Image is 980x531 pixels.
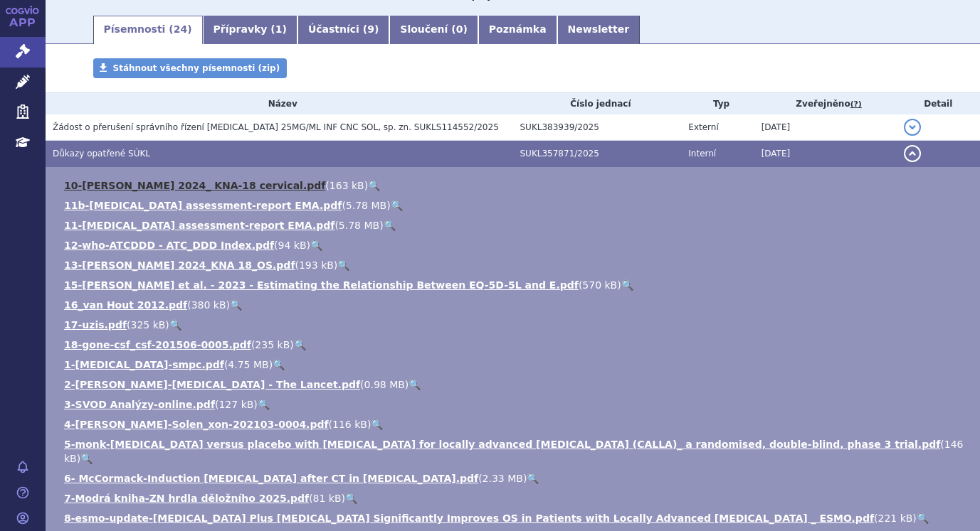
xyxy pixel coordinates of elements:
[297,16,389,44] a: Účastníci (9)
[64,180,325,191] a: 10-[PERSON_NAME] 2024_ KNA-18 cervical.pdf
[310,240,322,251] a: 🔍
[64,359,224,370] a: 1-[MEDICAL_DATA]-smpc.pdf
[688,122,718,132] span: Externí
[64,319,127,331] a: 17-uzis.pdf
[368,180,380,191] a: 🔍
[527,473,539,484] a: 🔍
[113,63,280,73] span: Stáhnout všechny písemnosti (zip)
[299,259,334,271] span: 193 kB
[389,16,478,44] a: Sloučení (0)
[53,122,499,132] span: Žádost o přerušení správního řízení Keytruda 25MG/ML INF CNC SOL, sp. zn. SUKLS114552/2025
[337,259,349,271] a: 🔍
[130,319,165,331] span: 325 kB
[64,178,966,193] li: ( )
[64,220,334,231] a: 11-[MEDICAL_DATA] assessment-report EMA.pdf
[339,220,379,231] span: 5.78 MB
[230,299,242,311] a: 🔍
[332,419,367,430] span: 116 kB
[294,339,306,350] a: 🔍
[754,93,897,114] th: Zveřejněno
[64,200,342,211] a: 11b-[MEDICAL_DATA] assessment-report EMA.pdf
[64,238,966,252] li: ( )
[64,491,966,505] li: ( )
[64,437,966,466] li: ( )
[64,218,966,232] li: ( )
[64,338,966,352] li: ( )
[80,453,93,464] a: 🔍
[191,299,226,311] span: 380 kB
[93,16,203,44] a: Písemnosti (24)
[64,419,329,430] a: 4-[PERSON_NAME]-Solen_xon-202103-0004.pdf
[46,93,513,114] th: Název
[255,339,290,350] span: 235 kB
[64,399,215,410] a: 3-SVOD Analýzy-online.pdf
[64,439,940,450] a: 5-monk-[MEDICAL_DATA] versus placebo with [MEDICAL_DATA] for locally advanced [MEDICAL_DATA] (CAL...
[64,279,579,291] a: 15-[PERSON_NAME] et al. - 2023 - Estimating the Relationship Between EQ-5D-5L and E.pdf
[93,58,288,78] a: Stáhnout všechny písemnosti (zip)
[330,180,364,191] span: 163 kB
[688,149,716,159] span: Interní
[64,397,966,412] li: ( )
[64,379,360,390] a: 2-[PERSON_NAME]-[MEDICAL_DATA] - The Lancet.pdf
[557,16,641,44] a: Newsletter
[64,377,966,392] li: ( )
[64,471,966,486] li: ( )
[681,93,754,114] th: Typ
[64,198,966,213] li: ( )
[582,279,617,291] span: 570 kB
[621,279,633,291] a: 🔍
[275,23,283,35] span: 1
[64,259,295,271] a: 13-[PERSON_NAME] 2024_KNA 18_OS.pdf
[917,513,929,524] a: 🔍
[64,439,964,464] span: 146 kB
[409,379,421,390] a: 🔍
[64,298,966,312] li: ( )
[64,339,251,350] a: 18-gone-csf_csf-201506-0005.pdf
[278,240,307,251] span: 94 kB
[64,318,966,332] li: ( )
[878,513,912,524] span: 221 kB
[174,23,187,35] span: 24
[513,141,682,167] td: SUKL357871/2025
[64,258,966,272] li: ( )
[483,473,523,484] span: 2.33 MB
[371,419,383,430] a: 🔍
[904,119,921,136] button: detail
[53,149,150,159] span: Důkazy opatřené SÚKL
[384,220,396,231] a: 🔍
[754,141,897,167] td: [DATE]
[367,23,374,35] span: 9
[64,513,874,524] a: 8-esmo-update-[MEDICAL_DATA] Plus [MEDICAL_DATA] Significantly Improves OS in Patients with Local...
[64,278,966,292] li: ( )
[513,93,682,114] th: Číslo jednací
[345,493,357,504] a: 🔍
[64,493,309,504] a: 7-Modrá kniha-ZN hrdla děložního 2025.pdf
[64,358,966,372] li: ( )
[64,473,478,484] a: 6- McCormack-Induction [MEDICAL_DATA] after CT in [MEDICAL_DATA].pdf
[218,399,253,410] span: 127 kB
[64,511,966,525] li: ( )
[391,200,403,211] a: 🔍
[478,16,557,44] a: Poznámka
[513,114,682,141] td: SUKL383939/2025
[203,16,297,44] a: Přípravky (1)
[850,100,862,109] abbr: (?)
[64,417,966,431] li: ( )
[456,23,463,35] span: 0
[754,114,897,141] td: [DATE]
[346,200,386,211] span: 5.78 MB
[364,379,405,390] span: 0.98 MB
[169,319,181,331] a: 🔍
[313,493,342,504] span: 81 kB
[258,399,270,410] a: 🔍
[273,359,285,370] a: 🔍
[897,93,980,114] th: Detail
[228,359,268,370] span: 4.75 MB
[904,145,921,162] button: detail
[64,299,187,311] a: 16_van Hout 2012.pdf
[64,240,274,251] a: 12-who-ATCDDD - ATC_DDD Index.pdf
